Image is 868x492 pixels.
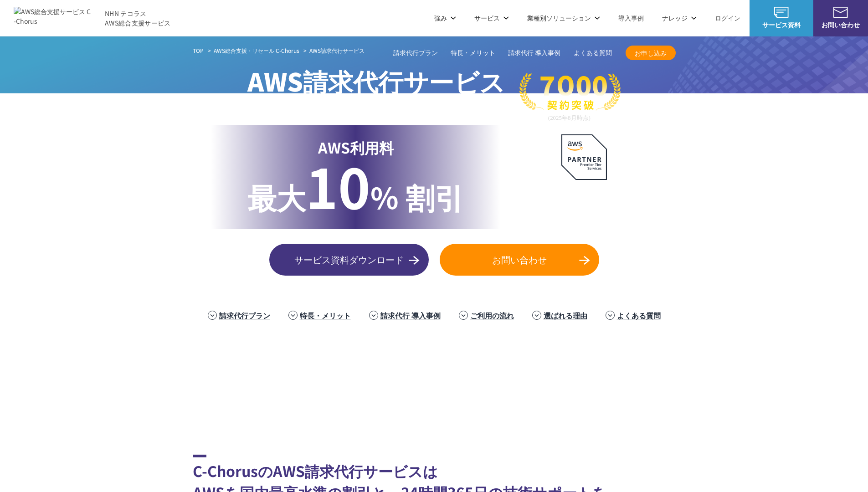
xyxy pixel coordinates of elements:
img: フジモトHD [268,345,341,382]
span: 最大 [247,175,306,217]
a: お申し込み [626,46,676,60]
img: 早稲田大学 [560,391,632,427]
img: 国境なき医師団 [313,391,386,427]
a: 請求代行プラン [219,310,270,321]
p: 強み [434,13,456,23]
p: % 割引 [247,158,464,218]
p: AWS利用料 [247,136,464,158]
img: クリーク・アンド・リバー [231,391,304,427]
span: AWS請求代行サービス [309,46,365,54]
a: AWS総合支援・リセール C-Chorus [214,46,299,55]
img: 契約件数 [519,73,621,122]
a: TOP [193,46,204,55]
span: お問い合わせ [440,253,599,266]
p: AWS最上位 プレミアティア サービスパートナー [543,185,625,220]
a: ご利用の流れ [470,310,514,321]
a: 請求代行 導入事例 [508,48,561,58]
span: サービス資料ダウンロード [269,253,429,266]
img: 大阪工業大学 [724,391,796,427]
img: お問い合わせ [833,7,848,18]
img: ミズノ [104,345,177,382]
a: 請求代行 導入事例 [380,310,441,321]
img: 慶應義塾 [478,391,550,427]
span: 10 [306,146,370,225]
img: ヤマサ醤油 [432,345,505,382]
a: サービス資料ダウンロード [269,244,429,276]
a: よくある質問 [574,48,612,58]
img: エイチーム [149,391,222,427]
a: 請求代行プラン [393,48,438,58]
span: AWS請求代行サービス [247,62,505,99]
a: 選ばれる理由 [544,310,587,321]
p: サービス [474,13,509,23]
a: 特長・メリット [300,310,351,321]
img: 共同通信デジタル [678,345,751,382]
a: ログイン [715,13,740,23]
a: 導入事例 [618,13,644,23]
img: 東京書籍 [514,345,587,382]
img: まぐまぐ [760,345,833,382]
a: よくある質問 [617,310,661,321]
img: 住友生命保険相互 [186,345,259,382]
p: 業種別ソリューション [527,13,600,23]
a: AWS総合支援サービス C-Chorus NHN テコラスAWS総合支援サービス [14,7,171,29]
img: 三菱地所 [22,345,95,382]
span: お問い合わせ [813,20,868,30]
img: 日本財団 [395,391,468,427]
a: 特長・メリット [451,48,495,58]
img: 一橋大学 [642,391,714,427]
img: ファンコミュニケーションズ [67,391,140,427]
p: 国内最高水準の割引と 24時間365日の無料AWS技術サポート [247,99,505,114]
a: お問い合わせ [440,244,599,276]
img: AWSプレミアティアサービスパートナー [561,134,607,180]
p: ナレッジ [662,13,697,23]
span: NHN テコラス AWS総合支援サービス [105,9,171,28]
img: AWS総合支援サービス C-Chorus サービス資料 [774,7,789,18]
span: サービス資料 [750,20,813,30]
span: お申し込み [626,48,676,58]
img: AWS総合支援サービス C-Chorus [14,7,91,29]
img: クリスピー・クリーム・ドーナツ [596,345,669,382]
img: エアトリ [350,345,423,382]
